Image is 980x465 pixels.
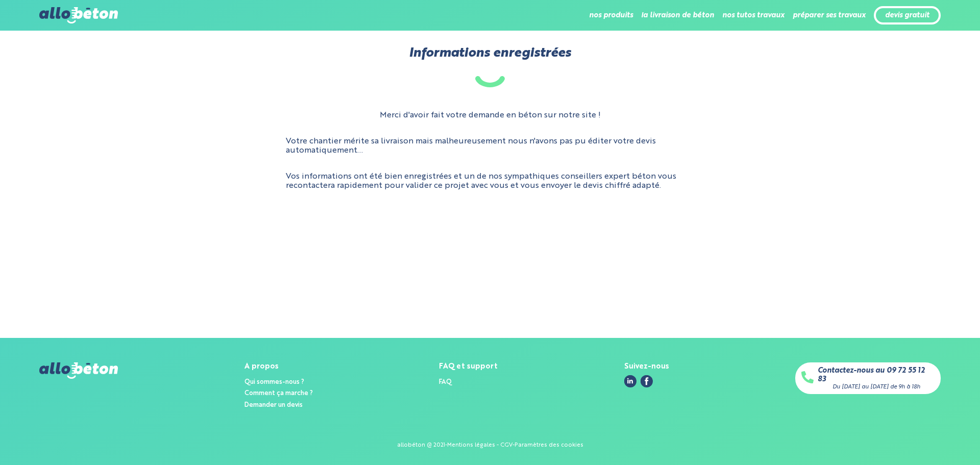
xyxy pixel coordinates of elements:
a: CGV [500,442,512,448]
div: - [445,442,447,449]
div: - [512,442,514,449]
li: nos tutos travaux [722,3,785,28]
a: Contactez-nous au 09 72 55 12 83 [818,366,935,383]
a: Comment ça marche ? [244,390,313,397]
div: FAQ et support [439,362,498,371]
a: Qui sommes-nous ? [244,379,304,385]
img: allobéton [39,7,118,23]
li: préparer ses travaux [793,3,866,28]
div: Suivez-nous [624,362,669,371]
a: devis gratuit [885,11,929,20]
a: Demander un devis [244,402,303,408]
div: A propos [244,362,313,371]
img: allobéton [39,362,118,379]
a: FAQ [439,379,452,385]
span: - [497,442,499,448]
a: Mentions légales [447,442,495,448]
div: allobéton @ 2021 [397,442,445,449]
iframe: Help widget launcher [889,425,969,454]
p: Merci d'avoir fait votre demande en béton sur notre site ! [380,111,601,120]
p: Vos informations ont été bien enregistrées et un de nos sympathiques conseillers expert béton vou... [286,172,694,191]
li: nos produits [589,3,633,28]
p: Votre chantier mérite sa livraison mais malheureusement nous n'avons pas pu éditer votre devis au... [286,137,694,156]
a: Paramètres des cookies [514,442,583,448]
div: Du [DATE] au [DATE] de 9h à 18h [832,384,920,390]
li: la livraison de béton [641,3,714,28]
